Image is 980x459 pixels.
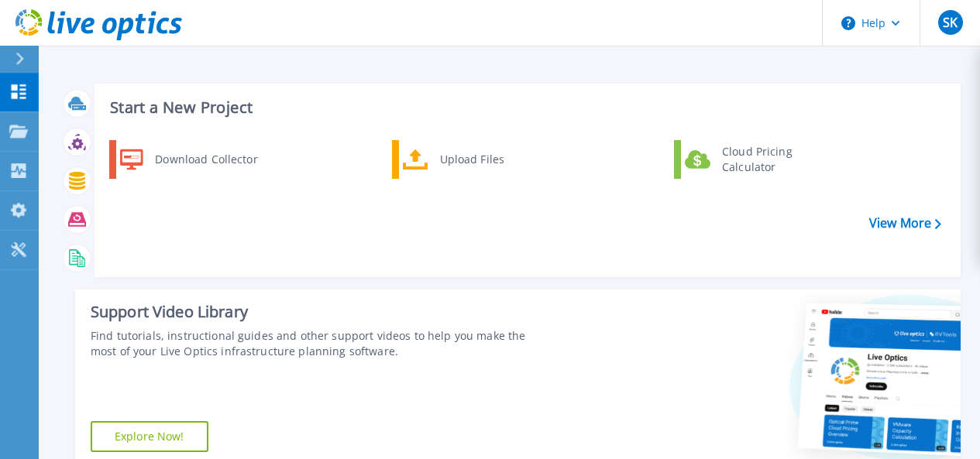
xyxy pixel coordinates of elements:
a: Explore Now! [91,421,208,452]
div: Find tutorials, instructional guides and other support videos to help you make the most of your L... [91,328,551,359]
a: Upload Files [392,140,551,179]
div: Support Video Library [91,302,551,322]
h3: Start a New Project [110,99,940,116]
div: Upload Files [432,144,547,175]
div: Cloud Pricing Calculator [714,144,829,175]
a: View More [869,216,941,231]
span: SK [943,16,958,29]
a: Cloud Pricing Calculator [674,140,833,179]
a: Download Collector [109,140,268,179]
div: Download Collector [147,144,264,175]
